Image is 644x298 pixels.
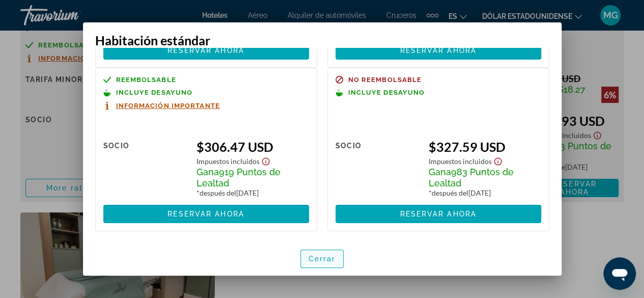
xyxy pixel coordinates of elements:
font: Reservar ahora [400,210,476,218]
font: Reembolsable [116,76,176,84]
a: Reembolsable [103,76,309,84]
font: Reservar ahora [400,46,476,55]
font: Información importante [116,102,220,110]
font: después del [432,188,468,197]
font: Socio [335,142,362,150]
font: [DATE] [236,188,259,197]
font: después del [200,188,236,197]
font: Gana [197,167,219,177]
font: 919 Puntos de Lealtad [197,167,281,188]
button: Reservar ahora [103,41,309,60]
button: Cerrar [300,250,344,268]
font: 983 Puntos de Lealtad [429,167,514,188]
iframe: Botón para iniciar la ventana de mensajería [603,257,636,290]
font: $327.59 USD [429,139,506,154]
button: Reservar ahora [335,205,541,223]
button: Información importante [103,101,220,110]
font: Incluye desayuno [116,89,193,96]
font: Habitación estándar [95,33,210,48]
font: Cerrar [309,255,336,263]
font: Impuestos incluidos [429,157,492,166]
button: Reservar ahora [335,41,541,60]
font: Reservar ahora [167,46,244,55]
font: $306.47 USD [197,139,273,154]
font: Socio [103,142,130,150]
font: Incluye desayuno [348,89,425,96]
font: Gana [429,167,451,177]
font: No reembolsable [348,76,422,84]
font: Impuestos incluidos [197,157,260,166]
font: [DATE] [468,188,491,197]
font: Reservar ahora [167,210,244,218]
button: Mostrar descargo de responsabilidad de impuestos y tarifas [492,154,504,166]
button: Mostrar descargo de responsabilidad de impuestos y tarifas [260,154,272,166]
button: Reservar ahora [103,205,309,223]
